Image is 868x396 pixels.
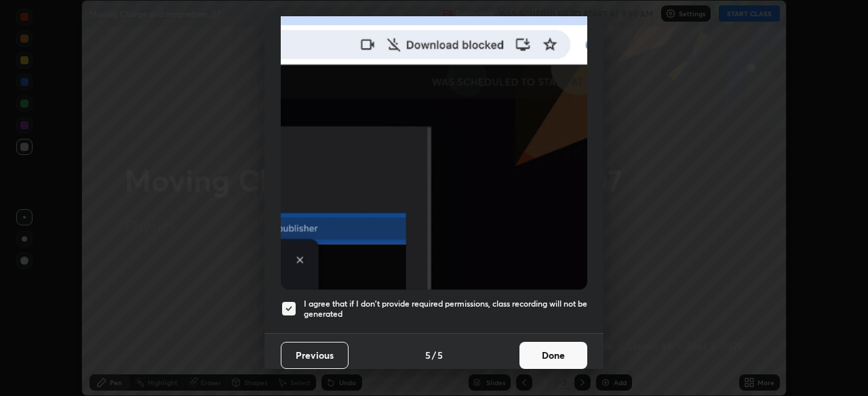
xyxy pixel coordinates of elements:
[304,299,587,320] h5: I agree that if I don't provide required permissions, class recording will not be generated
[425,348,431,362] h4: 5
[437,348,443,362] h4: 5
[519,342,587,369] button: Done
[281,342,349,369] button: Previous
[432,348,436,362] h4: /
